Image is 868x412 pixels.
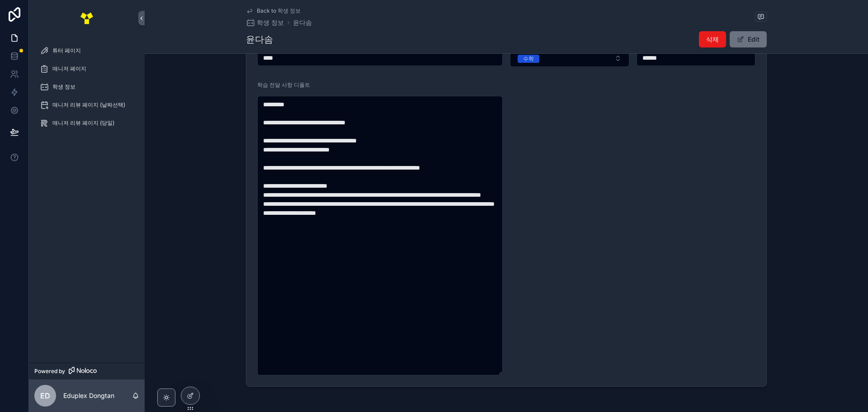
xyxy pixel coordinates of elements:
div: scrollable content [29,36,145,143]
button: Edit [730,31,767,47]
button: 삭제 [699,31,726,47]
a: 윤다솜 [293,18,312,27]
p: Eduplex Dongtan [63,391,114,400]
span: 삭제 [706,35,719,44]
button: Select Button [510,50,629,67]
span: 매니저 리뷰 페이지 (날짜선택) [52,101,125,109]
img: App logo [80,11,94,25]
span: Back to 학생 정보 [257,7,301,14]
span: 튜터 페이지 [52,47,81,54]
div: 수학 [523,55,534,63]
span: ED [40,390,50,401]
a: 매니저 페이지 [34,61,139,77]
span: 학생 정보 [257,18,284,27]
span: 매니저 페이지 [52,65,86,72]
span: 학생 정보 [52,83,75,90]
span: 매니저 리뷰 페이지 (당일) [52,119,114,127]
h1: 윤다솜 [246,33,273,46]
span: 학습 전달 사항 디폴트 [257,81,310,88]
span: Powered by [34,368,65,375]
a: 튜터 페이지 [34,43,139,59]
a: Powered by [29,363,145,379]
a: 매니저 리뷰 페이지 (날짜선택) [34,97,139,113]
a: Back to 학생 정보 [246,7,301,14]
a: 매니저 리뷰 페이지 (당일) [34,115,139,131]
a: 학생 정보 [246,18,284,27]
a: 학생 정보 [34,79,139,95]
